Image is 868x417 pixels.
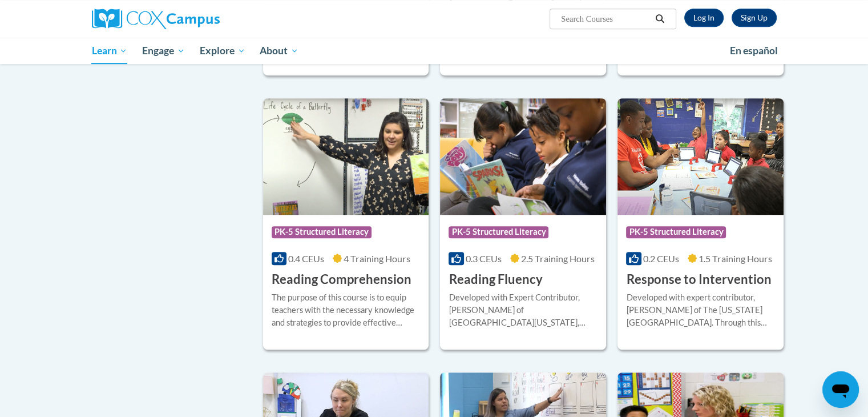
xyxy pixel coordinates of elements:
[643,253,679,264] span: 0.2 CEUs
[252,38,306,64] a: About
[626,291,775,329] div: Developed with expert contributor, [PERSON_NAME] of The [US_STATE][GEOGRAPHIC_DATA]. Through this...
[699,253,772,264] span: 1.5 Training Hours
[288,253,324,264] span: 0.4 CEUs
[272,226,372,238] span: PK-5 Structured Literacy
[822,371,859,408] iframe: Button to launch messaging window
[651,12,668,26] button: Search
[449,291,597,329] div: Developed with Expert Contributor, [PERSON_NAME] of [GEOGRAPHIC_DATA][US_STATE], [GEOGRAPHIC_DATA...
[626,226,726,238] span: PK-5 Structured Literacy
[626,271,771,288] h3: Response to Intervention
[617,98,784,215] img: Course Logo
[142,44,185,58] span: Engage
[730,45,778,57] span: En español
[200,44,245,58] span: Explore
[192,38,253,64] a: Explore
[449,226,548,238] span: PK-5 Structured Literacy
[440,98,606,215] img: Course Logo
[91,44,127,58] span: Learn
[722,39,785,63] a: En español
[92,9,220,29] img: Cox Campus
[272,291,421,329] div: The purpose of this course is to equip teachers with the necessary knowledge and strategies to pr...
[92,9,309,29] a: Cox Campus
[466,253,502,264] span: 0.3 CEUs
[272,271,411,288] h3: Reading Comprehension
[449,271,542,288] h3: Reading Fluency
[84,38,135,64] a: Learn
[684,9,724,27] a: Log In
[560,12,651,26] input: Search Courses
[135,38,192,64] a: Engage
[75,38,794,64] div: Main menu
[617,98,784,350] a: Course LogoPK-5 Structured Literacy0.2 CEUs1.5 Training Hours Response to InterventionDeveloped w...
[732,9,777,27] a: Register
[440,98,606,350] a: Course LogoPK-5 Structured Literacy0.3 CEUs2.5 Training Hours Reading FluencyDeveloped with Exper...
[263,98,429,350] a: Course LogoPK-5 Structured Literacy0.4 CEUs4 Training Hours Reading ComprehensionThe purpose of t...
[263,98,429,215] img: Course Logo
[260,44,298,58] span: About
[344,253,410,264] span: 4 Training Hours
[521,253,595,264] span: 2.5 Training Hours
